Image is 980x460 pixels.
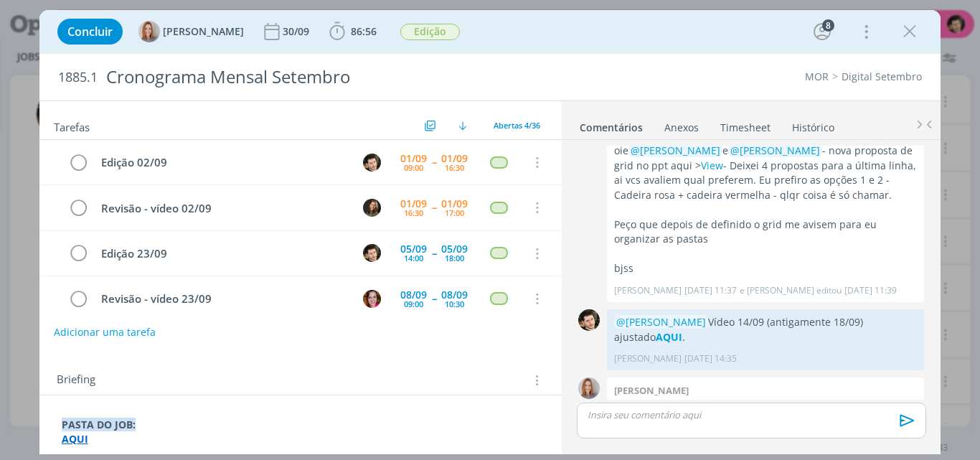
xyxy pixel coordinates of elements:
span: Tarefas [54,117,90,134]
b: [PERSON_NAME] [614,384,689,397]
p: [PERSON_NAME] [614,352,682,365]
img: V [363,154,381,172]
div: 16:30 [404,209,423,217]
span: -- [432,294,436,304]
img: A [138,21,160,42]
div: 10:30 [445,300,464,308]
p: Cronograma enviado para aprovação. [614,399,917,413]
img: A [578,377,600,399]
img: V [363,244,381,262]
strong: PASTA DO JOB: [62,418,136,431]
span: Briefing [57,371,95,390]
div: 14:00 [404,254,423,262]
button: Adicionar uma tarefa [53,319,156,345]
div: 09:00 [404,300,423,308]
span: [PERSON_NAME] [163,27,244,37]
div: 01/09 [400,199,427,209]
button: Edição [400,23,461,41]
div: 08/09 [400,290,427,300]
div: 30/09 [283,27,312,37]
span: @[PERSON_NAME] [616,315,706,329]
span: [DATE] 11:37 [684,284,737,297]
div: Edição 02/09 [95,154,350,172]
div: 05/09 [441,244,468,254]
a: MOR [805,70,829,83]
img: V [578,309,600,331]
button: J [361,197,382,218]
div: Cronograma Mensal Setembro [100,60,556,95]
span: Abertas 4/36 [494,120,540,131]
span: 1885.1 [58,70,98,85]
div: Revisão - vídeo 23/09 [95,290,350,308]
span: [DATE] 11:39 [844,284,897,297]
div: Revisão - vídeo 02/09 [95,200,350,217]
button: A[PERSON_NAME] [138,21,244,42]
span: e [PERSON_NAME] editou [740,284,842,297]
div: 18:00 [445,254,464,262]
span: @[PERSON_NAME] [631,144,720,157]
a: AQUI [656,330,682,344]
a: AQUI [62,432,88,446]
span: [DATE] 14:35 [684,352,737,365]
span: Concluir [67,26,113,37]
p: Vídeo 14/09 (antigamente 18/09) ajustado . [614,315,917,344]
span: -- [432,157,436,167]
p: oie e - nova proposta de grid no ppt aqui > - Deixei 4 propostas para a última linha, ai vcs aval... [614,144,917,202]
div: 16:30 [445,164,464,172]
button: Concluir [57,19,123,44]
div: Edição 23/09 [95,245,350,263]
a: Timesheet [720,114,771,135]
div: dialog [39,10,941,454]
div: 01/09 [441,154,468,164]
span: @[PERSON_NAME] [730,144,820,157]
a: Comentários [579,114,644,135]
div: Anexos [664,121,699,135]
button: 8 [811,20,834,43]
button: V [361,151,382,173]
div: 09:00 [404,164,423,172]
img: arrow-down.svg [458,121,467,130]
div: 8 [822,19,834,32]
span: 86:56 [351,24,377,38]
span: -- [432,248,436,258]
span: Edição [400,24,460,40]
p: bjss [614,261,917,276]
div: 17:00 [445,209,464,217]
button: B [361,288,382,309]
a: Histórico [791,114,835,135]
button: 86:56 [326,20,380,43]
p: [PERSON_NAME] [614,284,682,297]
div: 01/09 [400,154,427,164]
button: V [361,243,382,264]
a: View [701,159,723,172]
img: B [363,290,381,308]
div: 05/09 [400,244,427,254]
img: J [363,199,381,217]
p: Peço que depois de definido o grid me avisem para eu organizar as pastas [614,217,917,247]
div: 01/09 [441,199,468,209]
span: -- [432,202,436,212]
a: Digital Setembro [842,70,922,83]
div: 08/09 [441,290,468,300]
strong: _____________________________________________________ [62,446,290,460]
